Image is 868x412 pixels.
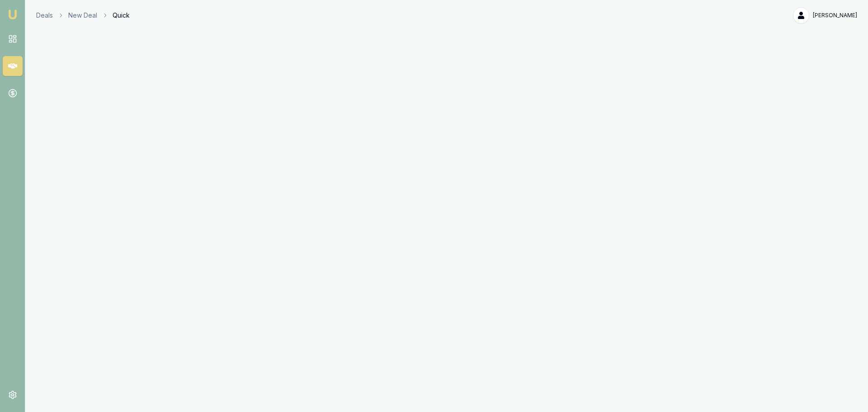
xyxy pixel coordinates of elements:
[813,12,857,19] span: [PERSON_NAME]
[36,11,130,20] nav: breadcrumb
[36,11,53,20] a: Deals
[7,9,18,20] img: emu-icon-u.png
[113,11,130,20] span: Quick
[68,11,97,20] a: New Deal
